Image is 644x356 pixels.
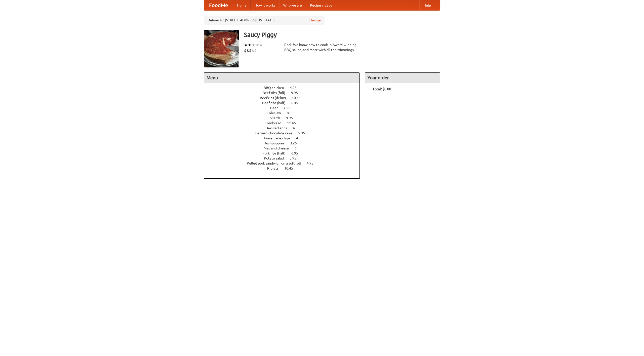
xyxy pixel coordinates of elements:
span: Beef ribs (delux) [260,96,291,100]
a: Help [419,0,435,10]
span: 4 [296,136,303,140]
span: 11.45 [287,121,301,125]
span: Potato salad [264,156,289,160]
li: $ [244,48,247,53]
li: ★ [248,42,252,48]
span: 3.25 [290,141,302,145]
span: Hushpuppies [264,141,289,145]
a: Housemade chips 4 [262,136,307,140]
a: German chocolate cake 5.95 [255,131,314,135]
a: Hushpuppies 3.25 [264,141,306,145]
a: Potato salad 3.95 [264,156,306,160]
a: Coleslaw 8.95 [267,111,303,115]
a: Pork ribs (half) 6.95 [262,151,307,155]
span: 4.95 [307,161,318,165]
a: FoodMe [204,0,233,10]
span: Beef ribs (full) [263,91,290,95]
span: Devilled eggs [265,126,292,130]
div: Pork. We know how to cook it. Award-winning BBQ sauce, and meat with all the trimmings. [284,42,360,52]
li: $ [252,48,254,53]
a: Beef ribs (half) 6.45 [262,101,307,105]
span: Riblets [267,166,284,170]
a: How it works [251,0,279,10]
span: 9.95 [286,116,298,120]
span: 9.95 [291,91,303,95]
a: Who we are [279,0,306,10]
span: Beer [270,106,283,110]
span: Cornbread [265,121,286,125]
span: Housemade chips [262,136,295,140]
a: Pulled pork sandwich on a soft roll 4.95 [247,161,323,165]
span: 10.45 [292,96,306,100]
div: Deliver to: [STREET_ADDRESS][US_STATE] [204,16,325,25]
span: 4.95 [290,86,302,90]
a: Beer 7.55 [270,106,300,110]
a: Cornbread 11.45 [265,121,305,125]
h4: Menu [204,73,359,83]
h4: Your order [365,73,440,83]
span: Pork ribs (half) [262,151,291,155]
span: BBQ chicken [264,86,289,90]
a: Recipe videos [306,0,336,10]
span: 10.45 [284,166,298,170]
span: 5.95 [298,131,310,135]
li: $ [254,48,257,53]
li: $ [249,48,252,53]
li: $ [247,48,249,53]
b: Total: $0.00 [373,87,391,91]
span: Pulled pork sandwich on a soft roll [247,161,306,165]
span: 6.95 [291,151,303,155]
a: Riblets 10.45 [267,166,302,170]
li: ★ [255,42,259,48]
span: Mac and cheese [264,146,294,150]
a: Devilled eggs 4 [265,126,304,130]
span: Collards [267,116,285,120]
a: Beef ribs (full) 9.95 [263,91,307,95]
a: Home [233,0,251,10]
a: BBQ chicken 4.95 [264,86,306,90]
li: ★ [259,42,263,48]
span: Beef ribs (half) [262,101,291,105]
li: ★ [252,42,255,48]
span: 6 [295,146,302,150]
span: German chocolate cake [255,131,297,135]
span: 8.95 [287,111,299,115]
a: Mac and cheese 6 [264,146,306,150]
a: Beef ribs (delux) 10.45 [260,96,310,100]
span: 3.95 [290,156,301,160]
span: 4 [293,126,300,130]
li: ★ [244,42,248,48]
span: 7.55 [284,106,295,110]
span: 6.45 [291,101,303,105]
h3: Saucy Piggy [244,30,440,40]
img: angular.jpg [204,30,239,67]
a: Collards 9.95 [267,116,302,120]
a: Change [309,18,321,23]
span: Coleslaw [267,111,286,115]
